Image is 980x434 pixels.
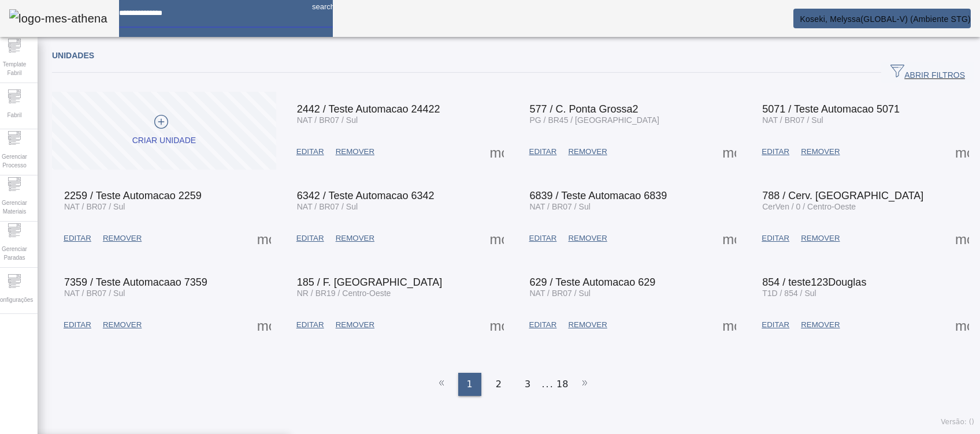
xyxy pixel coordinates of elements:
[556,373,568,396] li: 18
[296,319,324,331] span: EDITAR
[801,146,840,158] span: REMOVER
[562,315,612,335] button: REMOVER
[64,289,125,298] span: NAT / BR07 / Sul
[58,315,97,335] button: EDITAR
[881,62,974,83] button: ABRIR FILTROS
[568,319,607,331] span: REMOVER
[529,233,557,244] span: EDITAR
[568,146,607,158] span: REMOVER
[97,315,147,335] button: REMOVER
[524,141,563,162] button: EDITAR
[762,319,789,331] span: EDITAR
[530,276,656,288] span: 629 / Teste Automacao 629
[296,233,324,244] span: EDITAR
[254,315,274,335] button: Mais
[890,64,965,81] span: ABRIR FILTROS
[291,315,330,335] button: EDITAR
[756,228,795,249] button: EDITAR
[762,190,923,201] span: 788 / Cerv. [GEOGRAPHIC_DATA]
[52,51,94,60] span: Unidades
[719,315,740,335] button: Mais
[336,233,374,244] span: REMOVER
[297,103,440,115] span: 2442 / Teste Automacao 24422
[336,319,374,331] span: REMOVER
[58,228,97,249] button: EDITAR
[529,146,557,158] span: EDITAR
[762,233,789,244] span: EDITAR
[530,289,591,298] span: NAT / BR07 / Sul
[291,228,330,249] button: EDITAR
[762,276,866,288] span: 854 / teste123Douglas
[530,190,667,201] span: 6839 / Teste Automacao 6839
[762,289,816,298] span: T1D / 854 / Sul
[487,228,507,249] button: Mais
[524,315,563,335] button: EDITAR
[487,141,507,162] button: Mais
[530,103,639,115] span: 577 / C. Ponta Grossa2
[3,107,25,123] span: Fabril
[291,141,330,162] button: EDITAR
[762,115,823,125] span: NAT / BR07 / Sul
[64,319,91,331] span: EDITAR
[762,146,789,158] span: EDITAR
[568,233,607,244] span: REMOVER
[756,141,795,162] button: EDITAR
[795,228,845,249] button: REMOVER
[297,289,391,298] span: NR / BR19 / Centro-Oeste
[64,190,202,201] span: 2259 / Teste Automacao 2259
[952,141,972,162] button: Mais
[762,202,856,211] span: CerVen / 0 / Centro-Oeste
[529,319,557,331] span: EDITAR
[330,141,380,162] button: REMOVER
[530,115,659,125] span: PG / BR45 / [GEOGRAPHIC_DATA]
[297,202,358,211] span: NAT / BR07 / Sul
[297,115,358,125] span: NAT / BR07 / Sul
[756,315,795,335] button: EDITAR
[952,228,972,249] button: Mais
[801,233,840,244] span: REMOVER
[941,418,974,426] span: Versão: ()
[9,9,107,28] img: logo-mes-athena
[795,141,845,162] button: REMOVER
[296,146,324,158] span: EDITAR
[103,319,142,331] span: REMOVER
[952,315,972,335] button: Mais
[719,141,740,162] button: Mais
[64,202,125,211] span: NAT / BR07 / Sul
[525,377,530,391] span: 3
[132,135,196,147] div: Criar unidade
[762,103,900,115] span: 5071 / Teste Automacao 5071
[562,228,612,249] button: REMOVER
[719,228,740,249] button: Mais
[496,377,502,391] span: 2
[562,141,612,162] button: REMOVER
[336,146,374,158] span: REMOVER
[64,233,91,244] span: EDITAR
[530,202,591,211] span: NAT / BR07 / Sul
[330,315,380,335] button: REMOVER
[297,276,442,288] span: 185 / F. [GEOGRAPHIC_DATA]
[97,228,147,249] button: REMOVER
[795,315,845,335] button: REMOVER
[542,373,554,396] li: ...
[801,319,840,331] span: REMOVER
[297,190,435,201] span: 6342 / Teste Automacao 6342
[330,228,380,249] button: REMOVER
[487,315,507,335] button: Mais
[103,233,142,244] span: REMOVER
[254,228,274,249] button: Mais
[52,92,276,170] button: Criar unidade
[524,228,563,249] button: EDITAR
[800,14,971,24] span: Koseki, Melyssa(GLOBAL-V) (Ambiente STG)
[64,276,207,288] span: 7359 / Teste Automacaao 7359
